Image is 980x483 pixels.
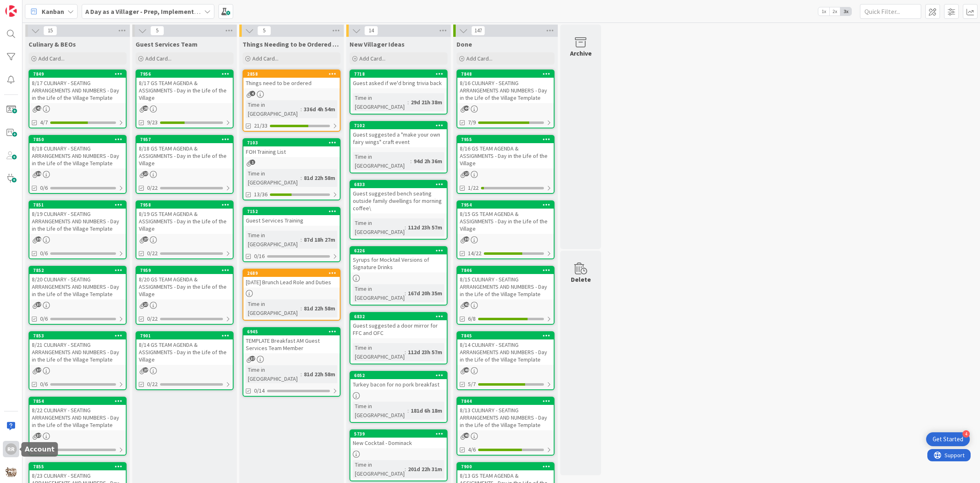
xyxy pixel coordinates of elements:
div: Time in [GEOGRAPHIC_DATA] [353,93,408,111]
a: 78508/18 CULINARY - SEATING ARRANGEMENTS AND NUMBERS - Day in the Life of the Village Template0/6 [29,135,127,194]
span: : [405,465,406,474]
div: Time in [GEOGRAPHIC_DATA] [353,343,405,361]
div: 78488/16 CULINARY - SEATING ARRANGEMENTS AND NUMBERS - Day in the Life of the Village Template [457,70,554,103]
div: 7851 [33,202,126,208]
div: 7102 [350,122,447,129]
div: 7849 [29,70,126,78]
a: 79558/16 GS TEAM AGENDA & ASSIGNMENTS - Day in the Life of the Village1/22 [457,135,555,194]
span: 37 [36,433,41,438]
div: Syrups for Mocktail Versions of Signature Drinks [350,254,447,272]
div: 78518/19 CULINARY - SEATING ARRANGEMENTS AND NUMBERS - Day in the Life of the Village Template [29,201,126,234]
span: Add Card... [252,55,278,62]
span: 13/36 [254,190,267,199]
span: 27 [464,171,469,176]
span: 41 [36,106,41,111]
div: 7954 [457,201,554,209]
span: : [405,223,406,232]
div: 8/17 GS TEAM AGENDA & ASSIGNMENTS - Day in the Life of the Village [136,78,233,103]
div: 2858 [243,70,340,78]
a: 78488/16 CULINARY - SEATING ARRANGEMENTS AND NUMBERS - Day in the Life of the Village Template7/9 [457,70,555,128]
span: 15 [43,26,57,36]
a: 7152Guest Services TrainingTime in [GEOGRAPHIC_DATA]:87d 18h 27m0/16 [243,207,341,262]
div: 79548/15 GS TEAM AGENDA & ASSIGNMENTS - Day in the Life of the Village [457,201,554,234]
div: 7850 [29,136,126,143]
div: 8/15 CULINARY - SEATING ARRANGEMENTS AND NUMBERS - Day in the Life of the Village Template [457,274,554,299]
img: Visit kanbanzone.com [5,5,17,17]
div: 79018/14 GS TEAM AGENDA & ASSIGNMENTS - Day in the Life of the Village [136,332,233,365]
div: Guest suggested a "make your own fairy wings" craft event [350,129,447,147]
div: TEMPLATE Breakfast AM Guest Services Team Member [243,335,340,353]
span: 37 [36,302,41,307]
span: 0/6 [40,184,48,192]
div: 8/14 GS TEAM AGENDA & ASSIGNMENTS - Day in the Life of the Village [136,339,233,365]
div: 7901 [136,332,233,339]
div: 4 [962,430,970,438]
div: Guest asked if we'd bring trivia back [350,78,447,88]
a: 5739New Cocktail - DominackTime in [GEOGRAPHIC_DATA]:201d 22h 31m [350,429,448,481]
div: 7901 [140,333,233,339]
div: 7855 [29,463,126,470]
div: 7956 [140,71,233,77]
div: 7846 [461,267,554,273]
span: 40 [464,433,469,438]
div: 7845 [461,333,554,339]
div: Delete [571,274,591,284]
span: Things Needing to be Ordered - PUT IN CARD, Don't make new card [243,40,341,48]
a: 79568/17 GS TEAM AGENDA & ASSIGNMENTS - Day in the Life of the Village9/23 [136,70,234,128]
div: 6833 [350,181,447,188]
div: 7854 [33,398,126,404]
div: 336d 4h 54m [302,105,337,114]
div: Guest Services Training [243,215,340,226]
div: 7957 [136,136,233,143]
div: 8/20 CULINARY - SEATING ARRANGEMENTS AND NUMBERS - Day in the Life of the Village Template [29,274,126,299]
span: 4/6 [468,445,476,454]
a: 79598/20 GS TEAM AGENDA & ASSIGNMENTS - Day in the Life of the Village0/22 [136,266,234,325]
div: 7850 [33,137,126,142]
div: 6832Guest suggested a door mirror for FFC and OFC [350,313,447,338]
span: 21/33 [254,121,267,130]
span: 2x [829,7,840,16]
div: 8/16 GS TEAM AGENDA & ASSIGNMENTS - Day in the Life of the Village [457,143,554,168]
a: 78538/21 CULINARY - SEATING ARRANGEMENTS AND NUMBERS - Day in the Life of the Village Template0/6 [29,331,127,390]
a: 6226Syrups for Mocktail Versions of Signature DrinksTime in [GEOGRAPHIC_DATA]:167d 20h 35m [350,246,448,306]
div: 7852 [33,267,126,273]
span: 40 [464,367,469,373]
div: 6833Guest suggested bench seating outside family dwellings for morning coffee\ [350,181,447,213]
div: 6226Syrups for Mocktail Versions of Signature Drinks [350,247,447,272]
span: 0/6 [40,380,48,389]
div: 7853 [33,333,126,339]
span: 27 [143,171,148,176]
div: 2689 [243,270,340,277]
a: 2858Things need to be orderedTime in [GEOGRAPHIC_DATA]:336d 4h 54m21/33 [243,70,341,132]
div: 79588/19 GS TEAM AGENDA & ASSIGNMENTS - Day in the Life of the Village [136,201,233,234]
a: 78518/19 CULINARY - SEATING ARRANGEMENTS AND NUMBERS - Day in the Life of the Village Template0/6 [29,200,127,259]
span: Add Card... [466,55,492,62]
span: 4 [250,91,255,96]
div: 5739 [350,430,447,438]
div: 7957 [140,137,233,142]
div: 7846 [457,267,554,274]
div: 78458/14 CULINARY - SEATING ARRANGEMENTS AND NUMBERS - Day in the Life of the Village Template [457,332,554,365]
a: 2689[DATE] Brunch Lead Role and DutiesTime in [GEOGRAPHIC_DATA]:81d 22h 58m [243,269,341,321]
img: avatar [5,466,17,478]
div: 6052 [350,372,447,379]
span: Add Card... [38,55,65,62]
div: 7954 [461,202,554,208]
div: 7844 [457,398,554,405]
span: 0/22 [147,184,158,192]
div: 7956 [136,70,233,78]
div: 78548/22 CULINARY - SEATING ARRANGEMENTS AND NUMBERS - Day in the Life of the Village Template [29,398,126,430]
input: Quick Filter... [860,4,921,19]
span: 0/22 [147,249,158,258]
div: 6832 [354,314,447,319]
span: 0/22 [147,315,158,323]
b: A Day as a Villager - Prep, Implement and Execute [85,7,231,16]
div: 7845 [457,332,554,339]
span: 0/14 [254,386,265,395]
span: 27 [143,367,148,373]
span: 27 [143,302,148,307]
div: 7958 [136,201,233,209]
div: 7718Guest asked if we'd bring trivia back [350,70,447,88]
div: 7718 [350,70,447,78]
div: Time in [GEOGRAPHIC_DATA] [353,460,405,478]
